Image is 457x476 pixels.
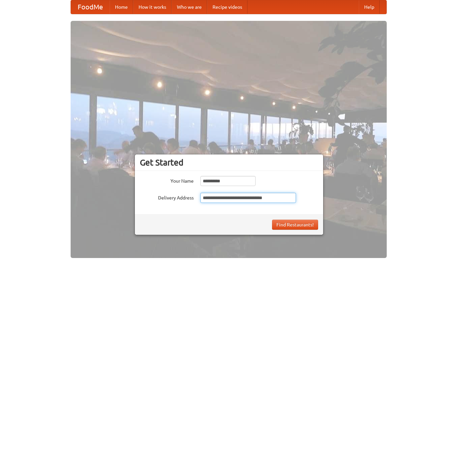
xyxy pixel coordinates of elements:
a: Help [359,0,380,14]
h3: Get Started [140,157,318,168]
a: Home [110,0,133,14]
button: Find Restaurants! [272,220,318,230]
a: How it works [133,0,172,14]
a: FoodMe [71,0,110,14]
label: Delivery Address [140,193,194,201]
label: Your Name [140,176,194,184]
a: Recipe videos [207,0,247,14]
a: Who we are [172,0,207,14]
